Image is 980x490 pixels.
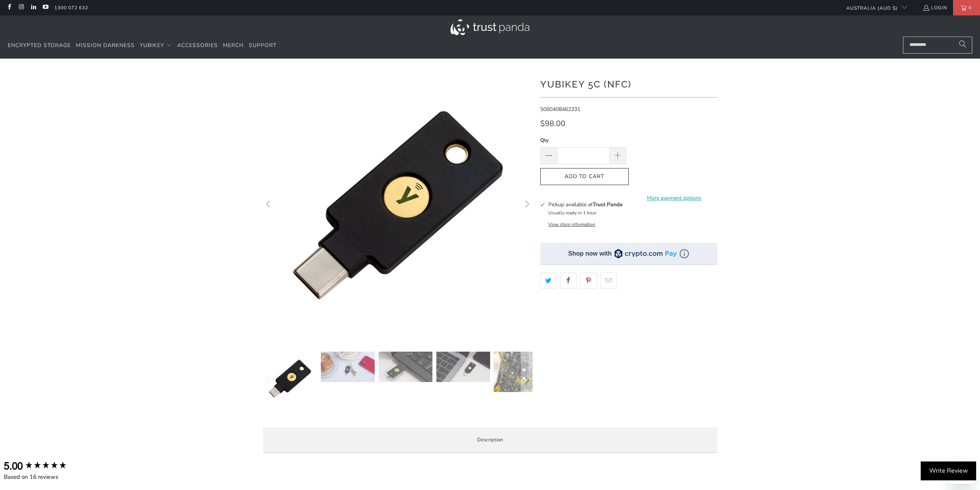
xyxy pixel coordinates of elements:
[263,352,275,409] button: Previous
[921,461,976,481] div: Write Review
[548,210,596,216] small: Usually ready in 1 hour
[379,352,432,382] img: YubiKey 5C (NFC) - Trust Panda
[540,168,629,185] button: Add to Cart
[8,42,71,49] span: Encrypted Storage
[321,352,375,382] img: YubiKey 5C (NFC) - Trust Panda
[548,221,595,227] button: View store information
[521,352,533,409] button: Next
[76,37,135,55] a: Mission Darkness
[631,194,717,202] a: More payment options
[140,37,172,55] summary: YubiKey
[25,461,67,471] div: 5.00 star rating
[6,5,12,11] a: Trust Panda Australia on Facebook
[4,473,85,481] div: Based on 16 reviews
[223,42,244,49] span: Merch
[540,76,717,91] h1: YubiKey 5C (NFC)
[494,352,548,392] img: YubiKey 5C (NFC) - Trust Panda
[560,273,577,289] a: Share this on Facebook
[249,37,276,55] a: Support
[953,37,972,54] button: Search
[30,5,37,11] a: Trust Panda Australia on LinkedIn
[54,3,88,12] a: 1300 072 632
[923,3,947,12] a: Login
[521,70,533,340] button: Next
[436,352,490,382] img: YubiKey 5C (NFC) - Trust Panda
[4,459,85,473] div: Overall product rating out of 5: 5.00
[540,106,580,113] span: 5060408462331
[4,459,23,473] div: 5.00
[548,173,621,180] span: Add to Cart
[42,5,49,11] a: Trust Panda Australia on YouTube
[263,427,717,453] label: Description
[249,42,276,49] span: Support
[177,37,218,55] a: Accessories
[263,70,275,340] button: Previous
[177,42,218,49] span: Accessories
[548,200,623,209] h3: Pickup available at
[593,201,623,208] b: Trust Panda
[140,42,164,49] span: YubiKey
[76,42,135,49] span: Mission Darkness
[18,5,24,11] a: Trust Panda Australia on Instagram
[263,70,533,340] a: YubiKey 5C (NFC) - Trust Panda
[580,273,597,289] a: Share this on Pinterest
[949,459,974,484] iframe: Button to launch messaging window
[568,249,612,258] div: Shop now with
[8,37,276,55] nav: Translation missing: en.navigation.header.main_nav
[540,136,627,145] label: Qty
[263,352,317,406] img: YubiKey 5C (NFC) - Trust Panda
[451,19,529,35] img: Trust Panda Australia
[600,273,617,289] a: Email this to a friend
[540,118,565,129] span: $98.00
[540,273,557,289] a: Share this on Twitter
[903,37,972,54] input: Search...
[8,37,71,55] a: Encrypted Storage
[223,37,244,55] a: Merch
